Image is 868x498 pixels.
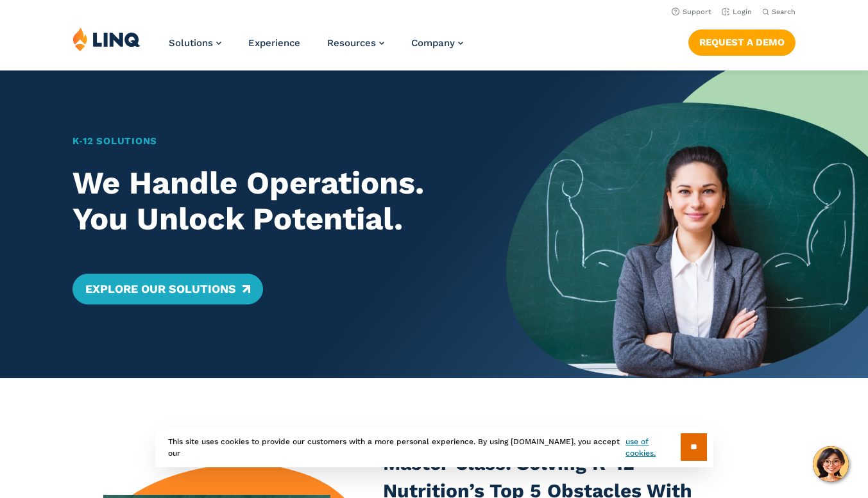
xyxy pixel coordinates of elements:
h2: We Handle Operations. You Unlock Potential. [72,165,471,237]
span: Resources [327,37,376,49]
a: Resources [327,37,384,49]
span: Search [772,8,796,16]
a: Login [722,8,752,16]
span: Company [411,37,455,49]
a: Support [672,8,711,16]
img: LINQ | K‑12 Software [72,27,140,51]
nav: Button Navigation [688,27,796,55]
img: Home Banner [506,71,868,378]
a: Company [411,37,463,49]
a: Request a Demo [688,29,796,55]
h1: K‑12 Solutions [72,134,471,149]
a: use of cookies. [625,436,680,459]
a: Experience [248,37,300,49]
button: Open Search Bar [762,7,796,17]
a: Solutions [169,37,221,49]
div: This site uses cookies to provide our customers with a more personal experience. By using [DOMAIN... [155,427,713,467]
button: Hello, have a question? Let’s chat. [813,446,849,482]
nav: Primary Navigation [169,27,463,69]
span: Solutions [169,37,213,49]
a: Explore Our Solutions [72,274,263,304]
